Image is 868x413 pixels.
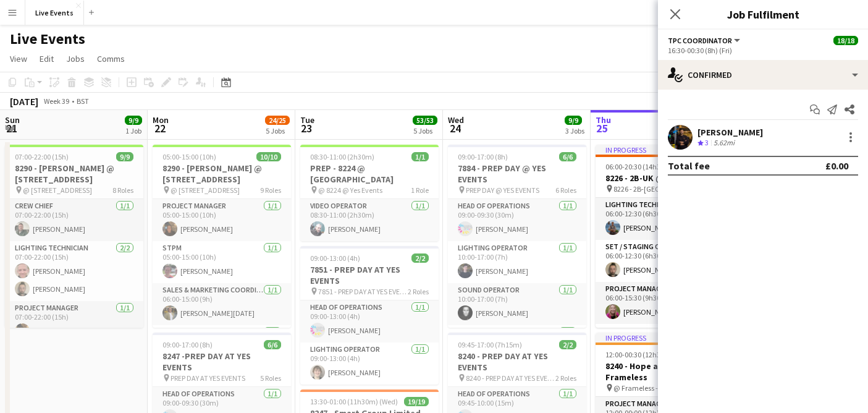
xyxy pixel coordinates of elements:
span: 19/19 [404,397,429,406]
span: 8240 - PREP DAY AT YES EVENTS [466,373,555,383]
div: 09:00-13:00 (4h)2/27851 - PREP DAY AT YES EVENTS 7851 - PREP DAY AT YES EVENTS2 RolesHead of Oper... [300,246,439,385]
span: 9/9 [125,116,142,125]
span: 09:45-17:00 (7h15m) [458,340,522,349]
span: 8226 - 2B-[GEOGRAPHIC_DATA] [613,184,703,194]
h3: Job Fulfilment [658,6,868,22]
span: 23 [298,121,314,135]
span: 8 Roles [112,185,133,195]
span: 18/18 [833,36,858,45]
a: Jobs [61,51,90,67]
app-card-role: Sales & Marketing Coordinator1/106:00-15:00 (9h)[PERSON_NAME][DATE] [153,283,291,325]
h3: PREP - 8224 @ [GEOGRAPHIC_DATA] [300,163,439,185]
span: 24/25 [265,116,290,125]
span: 7851 - PREP DAY AT YES EVENTS [318,287,408,296]
span: 25 [594,121,611,135]
span: 6 Roles [555,185,576,195]
app-job-card: In progress06:00-20:30 (14h30m)9/98226 - 2B-UK @ 180 Studios 8226 - 2B-[GEOGRAPHIC_DATA]9 RolesLi... [596,145,734,328]
app-card-role: Crew Chief1/107:00-22:00 (15h)[PERSON_NAME] [5,199,143,241]
span: 09:00-17:00 (8h) [162,340,213,349]
span: 5 Roles [260,373,281,383]
span: 09:00-17:00 (8h) [458,152,508,161]
app-card-role: TPC Coordinator1/1 [448,325,586,367]
span: 09:00-13:00 (4h) [310,253,360,263]
div: 5.62mi [711,138,737,148]
app-card-role: Sound Operator1/110:00-17:00 (7h)[PERSON_NAME] [448,283,586,325]
div: [PERSON_NAME] [697,127,763,138]
span: 9/9 [116,152,133,161]
app-card-role: Lighting Operator1/109:00-13:00 (4h)[PERSON_NAME] [300,343,439,385]
span: @ 8224 @ Yes Events [318,185,382,195]
app-card-role: Head of Operations1/109:00-09:30 (30m)[PERSON_NAME] [448,199,586,241]
h3: 8240 - PREP DAY AT YES EVENTS [448,351,586,373]
a: Edit [35,51,59,67]
app-job-card: 07:00-22:00 (15h)9/98290 - [PERSON_NAME] @ [STREET_ADDRESS] @ [STREET_ADDRESS]8 RolesCrew Chief1/... [5,145,143,328]
h3: 8290 - [PERSON_NAME] @ [STREET_ADDRESS] [153,163,291,185]
span: @ Frameless - 8240 [613,383,674,393]
span: Week 39 [41,96,72,106]
a: Comms [92,51,130,67]
app-card-role: Crew Chief1/1 [153,325,291,367]
a: View [5,51,32,67]
span: View [10,53,27,64]
div: 5 Jobs [266,126,289,135]
h1: Live Events [10,30,85,48]
div: Total fee [668,160,710,172]
span: 08:30-11:00 (2h30m) [310,152,374,161]
div: In progress [596,145,734,155]
span: Comms [97,53,125,64]
app-card-role: STPM1/105:00-15:00 (10h)[PERSON_NAME] [153,241,291,283]
h3: 8290 - [PERSON_NAME] @ [STREET_ADDRESS] [5,163,143,185]
div: In progress [596,333,734,343]
span: 07:00-22:00 (15h) [15,152,69,161]
span: 24 [446,121,464,135]
span: Sun [5,114,20,126]
div: 16:30-00:30 (8h) (Fri) [668,46,858,55]
h3: 8226 - 2B-UK @ 180 Studios [596,172,734,184]
div: 3 Jobs [565,126,584,135]
span: 2/2 [411,253,429,263]
div: £0.00 [825,160,848,172]
div: 5 Jobs [413,126,437,135]
app-card-role: Set / Staging Crew1/106:00-12:30 (6h30m)[PERSON_NAME] [596,240,734,282]
span: Thu [596,114,611,126]
app-card-role: Lighting Technician1/106:00-12:30 (6h30m)[PERSON_NAME] [596,198,734,240]
span: 13:30-01:00 (11h30m) (Wed) [310,397,398,406]
span: 3 [705,138,709,147]
span: 53/53 [413,116,437,125]
span: PREP DAY AT YES EVENTS [171,373,245,383]
span: 10/10 [256,152,281,161]
span: 9 Roles [260,185,281,195]
app-card-role: Head of Operations1/109:00-13:00 (4h)[PERSON_NAME] [300,300,439,343]
div: Confirmed [658,60,868,90]
button: TPC Coordinator [668,36,742,45]
app-job-card: 05:00-15:00 (10h)10/108290 - [PERSON_NAME] @ [STREET_ADDRESS] @ [STREET_ADDRESS]9 RolesProject Ma... [153,145,291,328]
app-job-card: 09:00-17:00 (8h)6/67884 - PREP DAY @ YES EVENTS PREP DAY @ YES EVENTS6 RolesHead of Operations1/1... [448,145,586,328]
h3: 7884 - PREP DAY @ YES EVENTS [448,163,586,185]
app-card-role: Video Operator1/108:30-11:00 (2h30m)[PERSON_NAME] [300,199,439,241]
span: PREP DAY @ YES EVENTS [466,185,539,195]
div: [DATE] [10,95,38,108]
span: 2/2 [559,340,576,349]
span: 21 [3,121,20,135]
app-card-role: Crew Chief1/1 [596,324,734,366]
app-card-role: Lighting Operator1/110:00-17:00 (7h)[PERSON_NAME] [448,241,586,283]
span: 1 Role [411,185,429,195]
span: 6/6 [264,340,281,349]
span: 2 Roles [555,373,576,383]
span: @ [STREET_ADDRESS] [23,185,92,195]
span: Edit [40,53,54,64]
app-card-role: Project Manager1/106:00-15:30 (9h30m)[PERSON_NAME] [596,282,734,324]
span: Mon [153,114,169,126]
span: @ [STREET_ADDRESS] [171,185,240,195]
app-card-role: Project Manager1/105:00-15:00 (10h)[PERSON_NAME] [153,199,291,241]
h3: 8247 -PREP DAY AT YES EVENTS [153,351,291,373]
div: BST [77,96,89,106]
span: Jobs [66,53,85,64]
span: 6/6 [559,152,576,161]
h3: 8240 - Hope and Glory @ Frameless [596,360,734,383]
h3: 7851 - PREP DAY AT YES EVENTS [300,264,439,286]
